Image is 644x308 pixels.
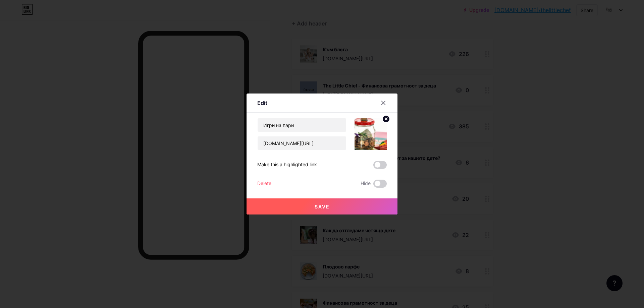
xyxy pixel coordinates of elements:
input: Title [258,118,346,132]
img: link_thumbnail [355,118,387,150]
button: Save [247,198,397,214]
div: Edit [257,99,267,107]
input: URL [258,136,346,150]
div: Make this a highlighted link [257,161,317,169]
span: Hide [361,180,371,188]
span: Save [315,204,330,209]
div: Delete [257,180,271,188]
